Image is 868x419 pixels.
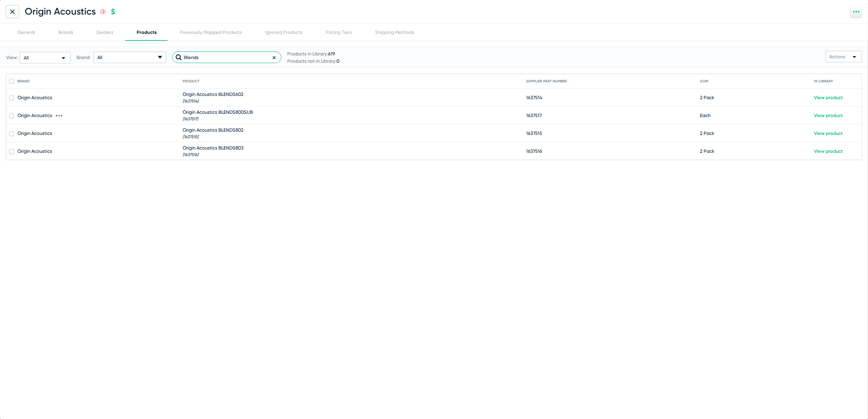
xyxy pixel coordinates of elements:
div: Brands [58,30,73,35]
span: Origin Acoustics [17,95,52,100]
div: Product [183,79,206,84]
span: 619 [328,51,335,57]
span: Origin Acoustics BLENDS602 [183,92,244,97]
span: [1637514] [183,99,244,104]
span: View: [6,55,18,60]
span: Each [700,113,711,118]
span: Origin Acoustics [17,148,52,154]
span: Actions [829,54,845,59]
input: Search products [172,51,281,63]
span: [1637516] [183,152,244,157]
span: All [24,55,29,61]
div: Supplier Part Number [526,79,574,84]
div: Shipping Methods [375,30,414,35]
span: Origin Acoustics BLENDS803 [183,145,244,151]
span: [1637515] [183,135,244,139]
span: 1637514 [526,95,543,100]
span: [1637517] [183,117,253,121]
div: Dealers [97,30,113,35]
span: Origin Acoustics [17,113,52,118]
mat-header-cell: In Library [814,74,859,89]
div: Brand [9,79,30,84]
span: 0 [336,58,339,64]
div: UOM [700,79,715,84]
span: Brand: [77,55,90,60]
span: Products not in Library: [287,58,339,64]
span: Origin Acoustics BLENDS800SUB [183,109,253,115]
a: View product [814,113,843,118]
div: Pricing Tiers [326,30,352,35]
div: Supplier Part Number [526,79,567,84]
div: Product [183,79,199,84]
span: Origin Acoustics BLENDS802 [183,127,244,133]
span: Origin Acoustics [17,131,52,136]
div: Ignored Products [265,30,303,35]
span: 1637515 [526,131,542,136]
a: View product [814,95,843,100]
div: Products [137,30,157,35]
div: Previously Mapped Products [180,30,242,35]
span: Products in Library: [287,51,339,57]
a: View product [814,131,843,136]
span: 1637516 [526,148,542,154]
a: View product [814,148,843,154]
span: 2 Pack [700,148,715,154]
span: 1637517 [526,113,542,118]
div: UOM [700,79,708,84]
span: All [97,55,102,60]
h1: Origin Acoustics [25,6,96,17]
div: Brand [9,79,36,84]
div: General [17,30,35,35]
span: 2 Pack [700,95,715,100]
span: 2 Pack [700,131,715,136]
